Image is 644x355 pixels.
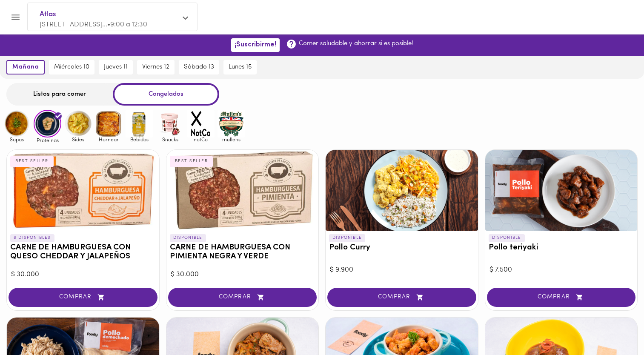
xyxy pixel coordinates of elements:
div: BEST SELLER [10,156,54,167]
button: mañana [6,60,45,74]
img: Proteinas [34,110,61,137]
img: Hornear [95,110,123,137]
h3: CARNE DE HAMBURGUESA CON PIMIENTA NEGRA Y VERDE [170,243,315,261]
div: $ 7.500 [489,265,633,275]
img: Bebidas [126,110,153,137]
img: Sides [64,110,92,137]
button: COMPRAR [487,288,636,307]
span: Sides [64,137,92,142]
button: sábado 13 [179,60,219,74]
div: BEST SELLER [170,156,213,167]
span: COMPRAR [338,294,466,301]
div: Listos para comer [6,83,113,106]
span: lunes 15 [229,63,252,71]
p: DISPONIBLE [170,234,206,242]
h3: Pollo teriyaki [489,243,634,252]
div: CARNE DE HAMBURGUESA CON QUESO CHEDDAR Y JALAPEÑOS [7,150,159,231]
div: $ 30.000 [11,270,155,280]
p: DISPONIBLE [329,234,365,242]
span: mañana [12,63,39,71]
button: COMPRAR [168,288,317,307]
p: DISPONIBLE [489,234,525,242]
span: sábado 13 [184,63,214,71]
span: Snacks [156,137,184,142]
span: Hornear [95,137,123,142]
button: ¡Suscribirme! [231,38,280,52]
span: miércoles 10 [54,63,89,71]
img: notCo [187,110,215,137]
p: Comer saludable y ahorrar si es posible! [299,39,413,48]
div: $ 9.900 [330,265,474,275]
span: Bebidas [126,137,153,142]
span: Proteinas [34,137,61,143]
button: COMPRAR [9,288,157,307]
span: jueves 11 [104,63,128,71]
span: [STREET_ADDRESS]... • 9:00 a 12:30 [40,21,147,28]
span: mullens [218,137,245,142]
img: Sopas [3,110,31,137]
div: $ 30.000 [171,270,315,280]
div: Pollo Curry [326,150,478,231]
button: viernes 12 [137,60,175,74]
button: Menu [5,7,26,28]
button: lunes 15 [223,60,257,74]
p: 8 DISPONIBLES [10,234,54,242]
button: COMPRAR [327,288,476,307]
span: COMPRAR [179,294,306,301]
h3: CARNE DE HAMBURGUESA CON QUESO CHEDDAR Y JALAPEÑOS [10,243,156,261]
span: Atlas [40,9,177,20]
span: Sopas [3,137,31,142]
span: notCo [187,137,215,142]
span: ¡Suscribirme! [235,41,276,49]
button: jueves 11 [99,60,133,74]
span: viernes 12 [142,63,169,71]
img: mullens [218,110,245,137]
span: COMPRAR [19,294,147,301]
span: COMPRAR [498,294,625,301]
h3: Pollo Curry [329,243,475,252]
div: Congelados [113,83,219,106]
div: CARNE DE HAMBURGUESA CON PIMIENTA NEGRA Y VERDE [166,150,319,231]
img: Snacks [156,110,184,137]
button: miércoles 10 [49,60,94,74]
iframe: Messagebird Livechat Widget [595,306,635,346]
div: Pollo teriyaki [485,150,638,231]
